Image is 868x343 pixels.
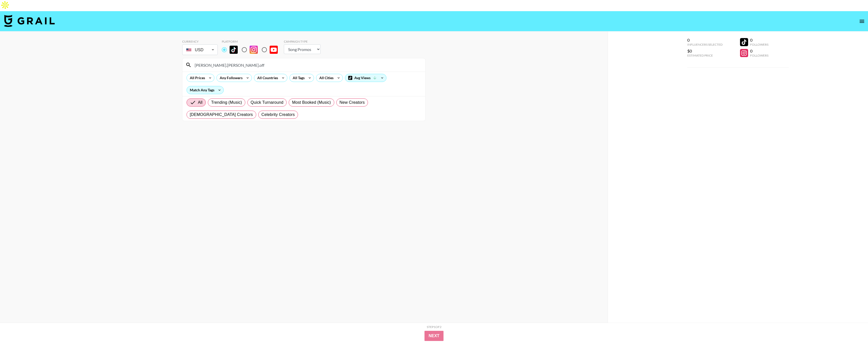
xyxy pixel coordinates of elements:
[750,48,768,54] div: 0
[750,54,768,57] div: Followers
[687,38,723,43] div: 0
[254,74,279,82] div: All Countries
[345,74,386,82] div: Avg Views
[230,46,238,54] img: TikTok
[222,40,282,43] div: Platform
[750,38,768,43] div: 0
[843,318,862,337] iframe: Drift Widget Chat Controller
[198,99,202,106] span: All
[687,43,723,46] div: Influencers Selected
[857,16,867,26] button: open drawer
[290,74,306,82] div: All Tags
[251,99,284,106] span: Quick Turnaround
[284,40,321,43] div: Campaign Type
[262,112,295,118] span: Celebrity Creators
[687,48,723,54] div: $0
[270,46,278,54] img: YouTube
[183,45,217,54] div: USD
[750,43,768,46] div: Followers
[316,74,335,82] div: All Cities
[211,99,242,106] span: Trending (Music)
[187,86,224,94] div: Match Any Tags
[250,46,258,54] img: Instagram
[192,61,422,69] input: Search by User Name
[340,99,365,106] span: New Creators
[190,112,253,118] span: [DEMOGRAPHIC_DATA] Creators
[427,325,441,329] div: Step 1 of 2
[217,74,244,82] div: Any Followers
[4,15,55,27] img: Grail Talent
[424,331,444,341] button: Next
[182,40,218,43] div: Currency
[687,54,723,57] div: Estimated Price
[292,99,331,106] span: Most Booked (Music)
[187,74,206,82] div: All Prices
